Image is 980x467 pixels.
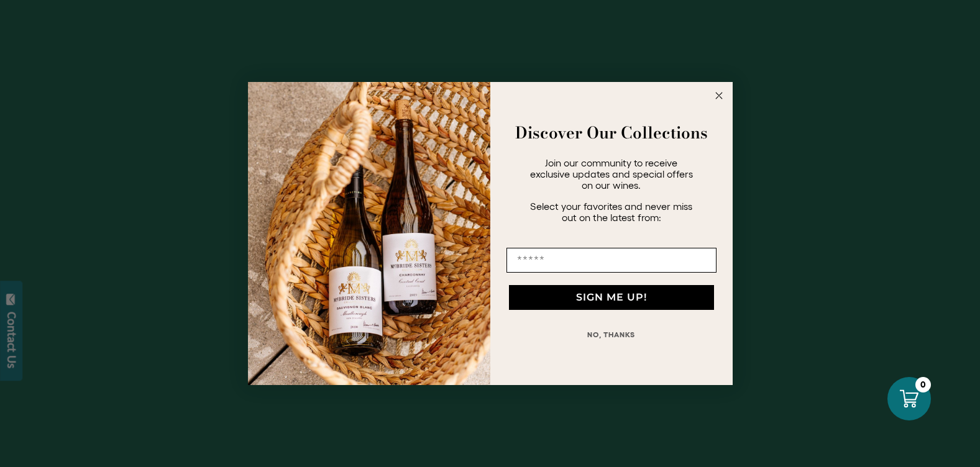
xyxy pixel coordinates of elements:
[248,82,490,385] img: 42653730-7e35-4af7-a99d-12bf478283cf.jpeg
[509,285,714,310] button: SIGN ME UP!
[530,201,692,223] span: Select your favorites and never miss out on the latest from:
[915,377,931,392] div: 0
[530,157,693,191] span: Join our community to receive exclusive updates and special offers on our wines.
[515,120,708,145] strong: Discover Our Collections
[506,248,717,273] input: Email
[506,322,717,347] button: NO, THANKS
[712,88,726,103] button: Close dialog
